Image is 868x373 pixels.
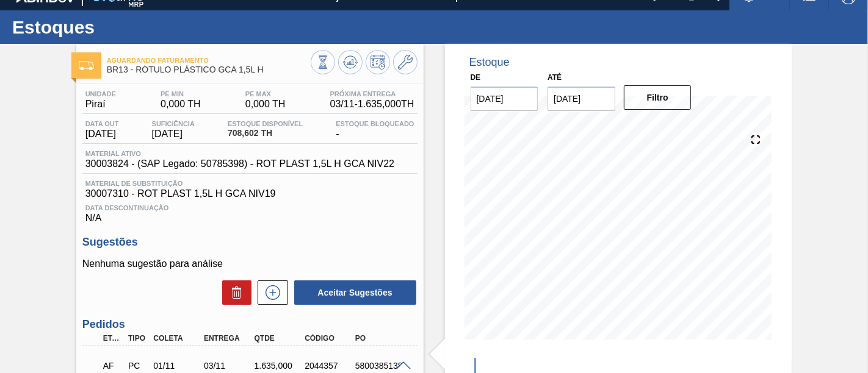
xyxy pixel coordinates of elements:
p: Nenhuma sugestão para análise [82,258,418,269]
label: De [471,73,481,82]
div: 5800385138 [352,361,407,371]
div: Código [302,334,356,343]
button: Atualizar Gráfico [338,50,363,74]
span: [DATE] [152,129,195,140]
span: 30007310 - ROT PLAST 1,5L H GCA NIV19 [85,188,414,199]
div: Aceitar Sugestões [288,279,418,306]
div: Excluir Sugestões [216,280,251,305]
h3: Pedidos [82,318,418,331]
span: BR13 - RÓTULO PLÁSTICO GCA 1,5L H [107,65,311,74]
span: Aguardando Faturamento [107,57,311,64]
span: Piraí [85,99,116,110]
div: 2044357 [302,361,356,371]
span: Data Descontinuação [85,204,414,211]
button: Aceitar Sugestões [294,280,416,305]
span: [DATE] [85,129,119,140]
div: Tipo [125,334,150,343]
div: Etapa [100,334,125,343]
div: 01/11/2025 [150,361,205,371]
span: Estoque Bloqueado [336,120,414,127]
button: Filtro [624,85,692,110]
span: Estoque Disponível [228,120,303,127]
span: Suficiência [152,120,195,127]
span: Material ativo [85,150,394,157]
span: Data out [85,120,119,127]
p: AF [103,361,121,371]
div: Coleta [150,334,205,343]
div: Pedido de Compra [125,361,150,371]
div: 1.635,000 [251,361,306,371]
span: Unidade [85,90,116,98]
span: PE MIN [161,90,201,98]
input: dd/mm/yyyy [548,87,615,111]
div: - [333,120,417,140]
img: Ícone [79,61,94,70]
div: PO [352,334,407,343]
span: 03/11 - 1.635,000 TH [330,99,414,110]
span: 708,602 TH [228,129,303,138]
span: 30003824 - (SAP Legado: 50785398) - ROT PLAST 1,5L H GCA NIV22 [85,158,394,169]
input: dd/mm/yyyy [471,87,538,111]
span: Próxima Entrega [330,90,414,98]
h3: Sugestões [82,236,418,249]
span: 0,000 TH [161,99,201,110]
div: N/A [82,199,418,224]
button: Visão Geral dos Estoques [311,50,335,74]
label: Até [548,73,562,82]
div: Nova sugestão [251,280,288,305]
button: Ir ao Master Data / Geral [393,50,418,74]
div: Entrega [201,334,256,343]
span: 0,000 TH [245,99,286,110]
h1: Estoques [12,20,229,34]
span: PE MAX [245,90,286,98]
span: Material de Substituição [85,180,414,187]
div: 03/11/2025 [201,361,256,371]
div: Estoque [469,56,510,69]
button: Programar Estoque [366,50,390,74]
div: Qtde [251,334,306,343]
